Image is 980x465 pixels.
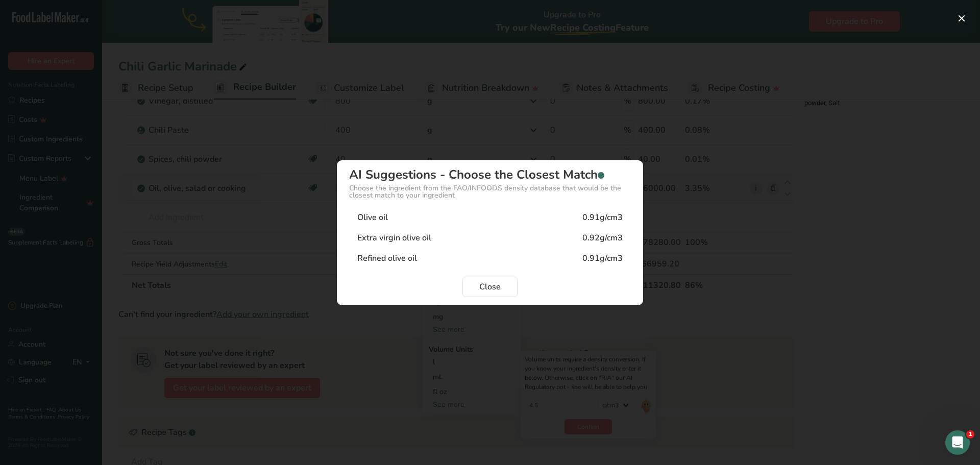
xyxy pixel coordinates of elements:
div: AI Suggestions - Choose the Closest Match [349,168,631,181]
div: Choose the ingredient from the FAO/INFOODS density database that would be the closest match to yo... [349,185,631,199]
div: Olive oil [357,211,388,224]
iframe: Intercom live chat [945,430,970,455]
div: 0.92g/cm3 [582,232,623,244]
span: Close [479,281,501,293]
div: 0.91g/cm3 [582,211,623,224]
div: 0.91g/cm3 [582,252,623,264]
button: Close [462,277,518,297]
div: Extra virgin olive oil [357,232,431,244]
span: 1 [966,430,974,438]
div: Refined olive oil [357,252,417,264]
